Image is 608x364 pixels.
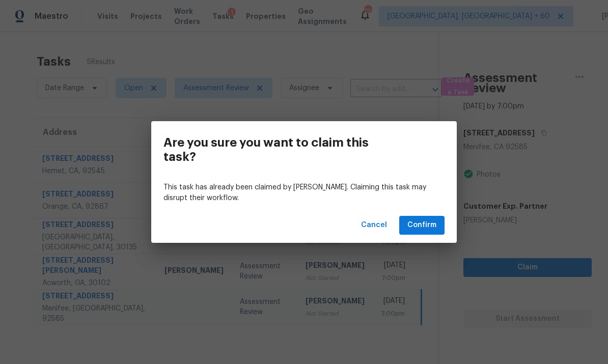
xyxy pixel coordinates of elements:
h3: Are you sure you want to claim this task? [163,135,399,164]
p: This task has already been claimed by [PERSON_NAME]. Claiming this task may disrupt their workflow. [163,182,445,204]
span: Cancel [361,219,387,232]
button: Confirm [399,216,445,235]
span: Confirm [407,219,436,232]
button: Cancel [357,216,391,235]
